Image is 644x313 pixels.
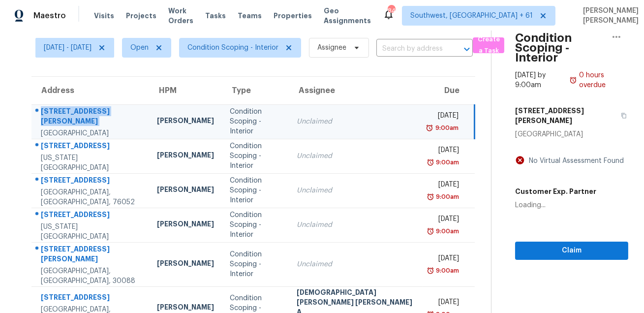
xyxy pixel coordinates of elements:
input: Search by address [376,41,445,57]
span: Maestro [33,11,66,21]
span: Geo Assignments [324,6,371,26]
span: Condition Scoping - Interior [187,43,278,53]
div: Condition Scoping - Interior [230,210,281,240]
div: [GEOGRAPHIC_DATA] [41,128,142,138]
h5: Customer Exp. Partner [515,187,596,196]
th: HPM [150,77,222,104]
span: Projects [126,11,156,21]
div: [STREET_ADDRESS] [41,175,142,188]
div: Condition Scoping - Interior [230,141,281,171]
img: Artifact Not Present Icon [515,155,525,165]
div: [DATE] [431,111,459,123]
div: Condition Scoping - Interior [230,176,281,205]
span: [PERSON_NAME] [PERSON_NAME] [579,6,639,26]
th: Address [31,77,150,104]
span: Assignee [317,43,346,53]
h5: [STREET_ADDRESS][PERSON_NAME] [515,106,615,125]
span: Visits [94,11,114,21]
div: 9:00am [434,192,460,202]
div: [STREET_ADDRESS][PERSON_NAME] [41,106,142,128]
img: Overdue Alarm Icon [427,226,434,236]
span: Teams [238,11,262,21]
span: Claim [523,245,620,257]
div: [PERSON_NAME] [157,219,215,231]
div: [STREET_ADDRESS] [41,292,142,305]
th: Due [423,77,475,104]
div: 9:00am [434,266,460,276]
div: Condition Scoping - Interior [230,107,281,136]
div: [PERSON_NAME] [157,116,215,128]
div: Unclaimed [297,186,415,195]
span: Properties [274,11,312,21]
div: [GEOGRAPHIC_DATA], [GEOGRAPHIC_DATA], 76052 [41,188,142,207]
img: Overdue Alarm Icon [427,266,434,276]
button: Create a Task [473,37,504,53]
div: [STREET_ADDRESS] [41,210,142,222]
span: [DATE] - [DATE] [44,43,92,53]
th: Assignee [289,77,423,104]
div: [DATE] [431,214,460,226]
span: Southwest, [GEOGRAPHIC_DATA] + 61 [410,11,533,21]
div: [US_STATE][GEOGRAPHIC_DATA] [41,153,142,173]
div: [DATE] [431,297,460,310]
div: [STREET_ADDRESS] [41,141,142,153]
div: [GEOGRAPHIC_DATA] [515,129,628,139]
div: [GEOGRAPHIC_DATA], [GEOGRAPHIC_DATA], 30088 [41,266,142,286]
div: 9:00am [433,123,459,133]
div: 0 hours overdue [577,70,628,90]
th: Type [222,77,289,104]
img: Overdue Alarm Icon [427,192,434,202]
span: Create a Task [478,34,499,57]
img: Overdue Alarm Icon [427,157,434,167]
div: Unclaimed [297,151,415,161]
span: Loading... [515,202,546,209]
img: Overdue Alarm Icon [426,123,433,133]
button: Copy Address [615,102,628,129]
img: Overdue Alarm Icon [569,70,577,90]
div: 9:00am [434,226,460,236]
div: [DATE] [431,145,460,157]
button: Open [460,42,474,56]
div: No Virtual Assessment Found [525,156,624,166]
div: Unclaimed [297,117,415,126]
div: Condition Scoping - Interior [230,250,281,279]
div: [PERSON_NAME] [157,185,215,197]
div: [DATE] [431,253,460,266]
div: [US_STATE][GEOGRAPHIC_DATA] [41,222,142,242]
h2: Condition Scoping - Interior [515,33,605,63]
div: [PERSON_NAME] [157,150,215,162]
div: 841 [388,6,395,16]
div: Unclaimed [297,259,415,269]
span: Open [130,43,149,53]
div: [PERSON_NAME] [157,258,215,271]
button: Claim [515,242,628,260]
div: Unclaimed [297,220,415,230]
span: Tasks [205,12,226,19]
div: [STREET_ADDRESS][PERSON_NAME] [41,244,142,266]
div: [DATE] [431,180,460,192]
div: [DATE] by 9:00am [515,70,569,90]
div: 9:00am [434,157,460,167]
span: Work Orders [168,6,193,26]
